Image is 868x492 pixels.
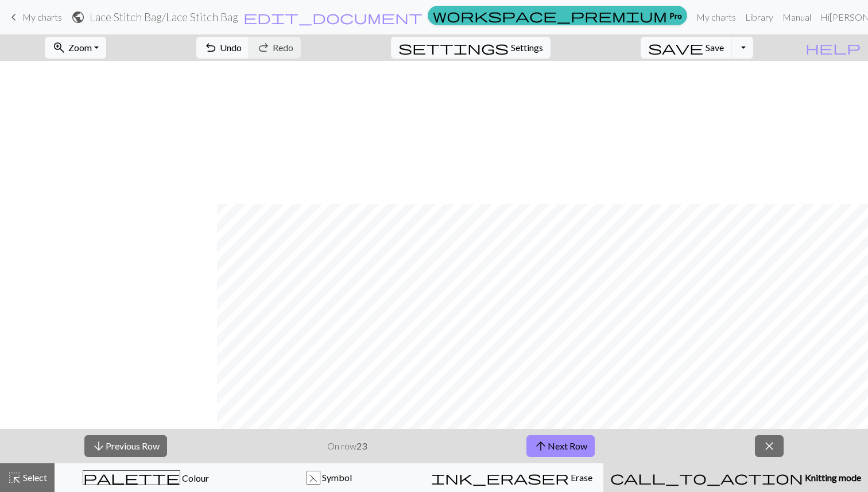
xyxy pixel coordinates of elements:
[7,9,21,25] span: keyboard_arrow_left
[45,37,106,59] button: Zoom
[803,472,861,483] span: Knitting mode
[511,41,543,55] span: Settings
[92,438,106,454] span: arrow_downward
[603,463,868,492] button: Knitting mode
[220,42,242,53] span: Undo
[534,438,548,454] span: arrow_upward
[71,9,85,25] span: public
[320,472,352,483] span: Symbol
[307,471,320,485] div: F
[84,435,167,457] button: Previous Row
[7,470,21,486] span: highlight_alt
[356,440,367,451] strong: 23
[52,40,66,56] span: zoom_in
[22,11,62,22] span: My charts
[778,6,816,29] a: Manual
[706,42,724,53] span: Save
[327,439,367,453] p: On row
[7,7,62,27] a: My charts
[610,470,803,486] span: call_to_action
[90,10,238,24] h2: Lace Stitch Bag / Lace Stitch Bag
[805,40,861,56] span: help
[196,37,250,59] button: Undo
[741,6,778,29] a: Library
[428,6,687,25] a: Pro
[204,40,218,56] span: undo
[243,9,423,25] span: edit_document
[238,463,421,492] button: F Symbol
[398,41,509,55] i: Settings
[68,42,92,53] span: Zoom
[762,438,776,454] span: close
[398,40,509,56] span: settings
[526,435,595,457] button: Next Row
[391,37,551,59] button: SettingsSettings
[180,472,209,483] span: Colour
[21,472,47,483] span: Select
[692,6,741,29] a: My charts
[83,470,180,486] span: palette
[431,470,569,486] span: ink_eraser
[641,37,732,59] button: Save
[648,40,703,56] span: save
[569,472,592,483] span: Erase
[420,463,603,492] button: Erase
[55,463,238,492] button: Colour
[433,7,667,24] span: workspace_premium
